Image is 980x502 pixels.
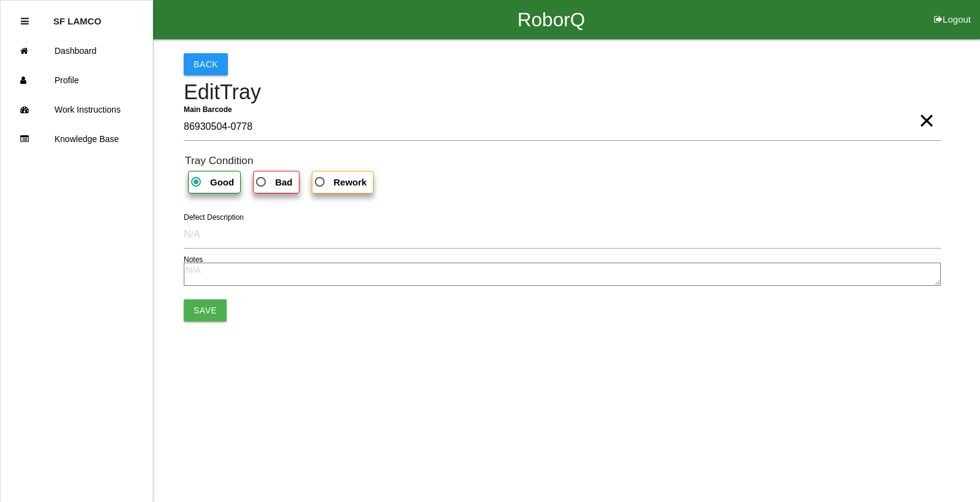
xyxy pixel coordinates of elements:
b: Rework [334,177,367,187]
p: SF LAMCO [53,7,101,26]
h4: Edit Tray [184,81,941,104]
div: Close [21,7,29,36]
label: Notes [184,254,203,265]
button: Save [184,299,227,321]
a: Work Instructions [1,95,153,124]
button: Back [184,53,228,75]
a: Knowledge Base [1,124,153,154]
b: Good [210,177,234,187]
h6: Tray Condition [185,155,941,167]
span: Clear Input [919,96,935,121]
input: Required [184,113,941,141]
a: Dashboard [1,36,153,66]
b: Main Barcode [184,105,232,114]
a: Profile [1,66,153,95]
label: Defect Description [184,212,244,223]
input: N/A [184,220,941,249]
b: Bad [275,177,292,187]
